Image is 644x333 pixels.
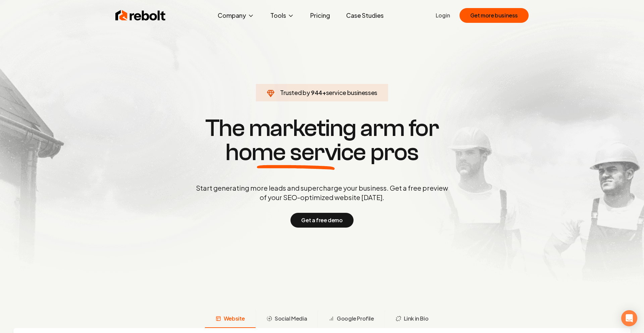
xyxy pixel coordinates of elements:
span: Website [224,315,245,323]
span: 944 [311,88,322,97]
span: Social Media [275,315,307,323]
span: service businesses [326,89,378,96]
span: + [322,89,326,96]
span: Trusted by [280,89,310,96]
a: Login [436,11,450,19]
span: Link in Bio [404,315,429,323]
button: Get more business [460,8,529,23]
button: Google Profile [318,311,384,328]
button: Link in Bio [385,311,439,328]
p: Start generating more leads and supercharge your business. Get a free preview of your SEO-optimiz... [195,183,449,202]
span: Google Profile [337,315,374,323]
img: Rebolt Logo [115,9,166,22]
button: Get a free demo [290,213,353,228]
h1: The marketing arm for pros [161,116,483,164]
button: Tools [265,9,300,22]
span: home service [225,140,366,164]
button: Website [205,311,256,328]
a: Pricing [305,9,335,22]
div: Open Intercom Messenger [621,310,637,326]
a: Case Studies [341,9,389,22]
button: Company [212,9,260,22]
button: Social Media [256,311,318,328]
